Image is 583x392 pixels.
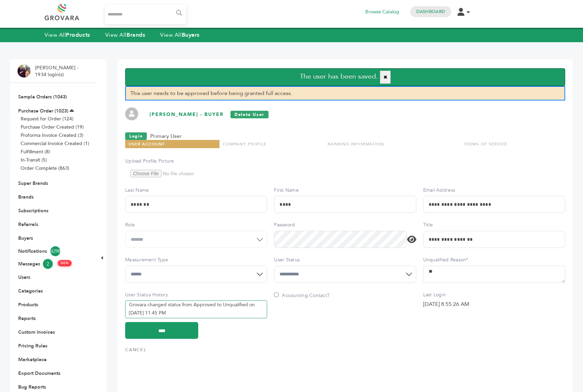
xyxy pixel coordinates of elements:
a: Sample Orders (1043) [18,94,67,100]
a: Products [18,301,38,308]
label: Unqualified Reason* [423,257,565,263]
a: Buyers [18,235,33,241]
a: Custom Invoices [18,329,55,335]
a: TERMS OF SERVICE [464,141,508,147]
a: Export Documents [18,370,60,377]
a: Order Complete (863) [21,165,69,171]
span: 4298 [50,246,60,256]
a: Dashboard [416,9,445,15]
input: Accounting Contact? [274,293,278,297]
span: 2 [43,259,53,269]
span: This user needs to be approved before being granted full access. [130,90,292,97]
input: Search... [105,5,186,24]
a: Delete User [230,111,269,118]
button: ✖ [380,71,391,84]
label: User Status History [125,292,267,298]
a: Proforma Invoice Created (3) [21,132,83,139]
a: View AllBrands [105,31,145,39]
label: Title [423,222,565,228]
span: The user has been saved. [300,72,378,81]
a: BANKING INFORMATION [328,141,384,147]
a: Subscriptions [18,207,48,214]
label: Measurement Type [125,257,267,263]
a: Bug Reports [18,384,46,390]
a: View AllBuyers [160,31,200,39]
a: Marketplace [18,356,47,363]
label: Role [125,222,267,228]
label: Last Name [125,187,267,194]
a: Request for Order (124) [21,116,73,122]
a: Brands [18,194,34,200]
a: Pricing Rules [18,343,47,349]
strong: Buyers [182,31,200,39]
a: View AllProducts [45,31,90,39]
strong: Brands [127,31,145,39]
a: Users [18,274,30,281]
p: Grovara changed status from Approved to Unqualified on [DATE] 11:45 PM [129,301,267,317]
a: USER ACCOUNT [129,141,165,147]
label: First Name [274,187,416,194]
a: Notifications4298 [18,246,88,256]
label: Email Address [423,187,565,194]
span: NEW [58,260,72,266]
span: [DATE] 8:55:26 AM [423,300,469,308]
a: Cancel [125,347,147,353]
label: Accounting Contact? [274,292,330,299]
a: Purchase Order (1023) [18,108,68,114]
a: Fulfillment (8) [21,149,50,155]
li: [PERSON_NAME] - 1934 login(s) [35,64,80,78]
label: Last Login [423,292,565,298]
label: Upload Profile Picture [125,158,267,165]
img: profile.png [125,107,138,120]
a: In-Transit (5) [21,157,47,163]
a: Categories [18,288,43,294]
a: Super Brands [18,180,48,187]
a: Messages2 NEW [18,259,88,269]
a: Purchase Order Created (19) [21,124,84,130]
a: Reports [18,315,36,322]
a: COMPANY PROFILE [223,141,266,147]
label: User Status [274,257,416,263]
strong: Products [66,31,90,39]
label: Password [274,222,416,228]
a: Commercial Invoice Created (1) [21,140,89,147]
a: Referrals [18,221,38,228]
a: Browse Catalog [365,8,399,16]
a: Login [125,132,147,140]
